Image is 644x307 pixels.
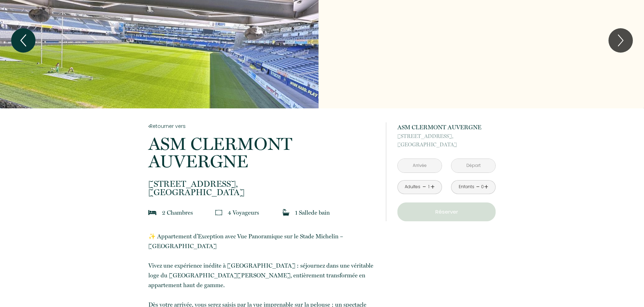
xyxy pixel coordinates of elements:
[481,184,484,190] div: 0
[295,208,330,217] p: 1 Salle de bain
[608,28,633,53] button: Next
[427,184,430,190] div: 1
[430,182,435,192] a: +
[148,180,377,188] span: [STREET_ADDRESS],
[257,209,259,216] span: s
[162,208,193,217] p: 2 Chambre
[215,209,222,216] img: guests
[397,122,496,132] p: ASM CLERMONT AUVERGNE
[400,208,493,216] p: Réserver
[484,182,488,192] a: +
[148,135,377,170] p: ASM CLERMONT AUVERGNE
[398,159,442,172] input: Arrivée
[191,209,193,216] span: s
[397,132,496,140] span: [STREET_ADDRESS],
[476,182,480,192] a: -
[397,202,496,221] button: Réserver
[397,132,496,149] p: [GEOGRAPHIC_DATA]
[228,208,259,217] p: 4 Voyageur
[11,28,36,53] button: Previous
[405,184,420,190] div: Adultes
[451,159,495,172] input: Départ
[459,184,474,190] div: Enfants
[148,180,377,197] p: [GEOGRAPHIC_DATA]
[148,122,377,130] a: Retourner vers
[422,182,426,192] a: -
